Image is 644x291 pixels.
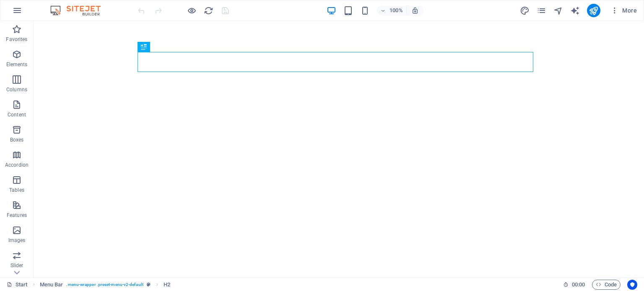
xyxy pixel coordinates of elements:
[6,36,27,43] p: Favorites
[10,136,24,143] p: Boxes
[187,5,197,15] button: Click here to leave preview mode and continue editing
[203,5,213,15] button: reload
[610,6,637,15] span: More
[572,280,585,290] span: 00 00
[520,5,530,15] button: design
[66,280,143,290] span: . menu-wrapper .preset-menu-v2-default
[553,6,563,15] i: Navigator
[9,187,24,193] p: Tables
[589,6,598,15] i: Publish
[411,7,419,14] i: On resize automatically adjust zoom level to fit chosen device.
[537,5,547,15] button: pages
[204,6,213,15] i: Reload page
[570,6,580,15] i: AI Writer
[147,282,151,287] i: This element is a customizable preset
[6,86,27,93] p: Columns
[587,4,600,17] button: publish
[7,212,27,219] p: Features
[48,5,111,15] img: Editor Logo
[563,280,585,290] h6: Session time
[553,5,563,15] button: navigator
[596,280,617,290] span: Code
[7,280,28,290] a: Click to cancel selection. Double-click to open Pages
[164,280,170,290] span: Click to select. Double-click to edit
[6,61,28,68] p: Elements
[40,280,63,290] span: Click to select. Double-click to edit
[607,4,640,17] button: More
[40,280,171,290] nav: breadcrumb
[570,5,580,15] button: text_generator
[8,111,26,118] p: Content
[592,280,621,290] button: Code
[10,262,23,269] p: Slider
[578,281,579,288] span: :
[537,6,546,15] i: Pages (Ctrl+Alt+S)
[520,6,530,15] i: Design (Ctrl+Alt+Y)
[377,5,407,15] button: 100%
[8,237,26,244] p: Images
[5,162,29,168] p: Accordion
[390,5,403,15] h6: 100%
[627,280,637,290] button: Usercentrics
